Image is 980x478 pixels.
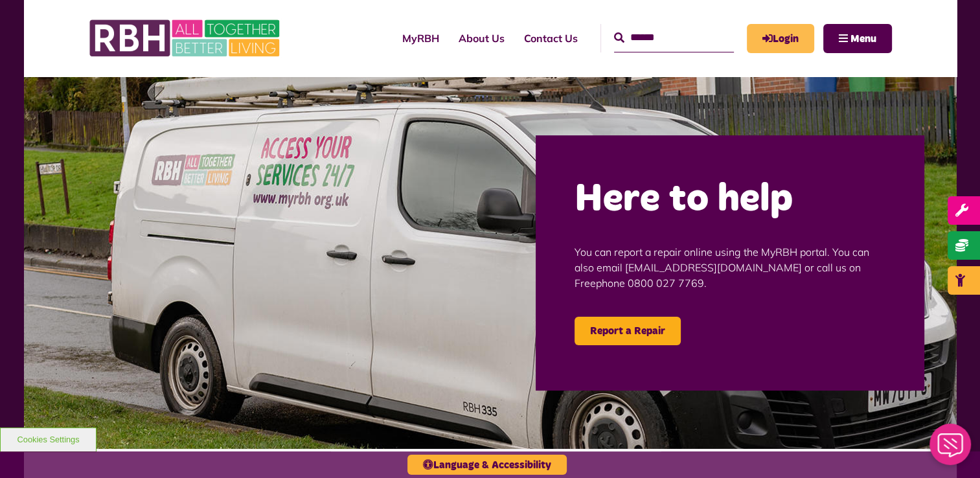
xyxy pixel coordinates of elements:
img: Repairs 6 [24,76,957,449]
a: MyRBH [747,24,814,53]
a: Contact Us [514,21,587,56]
img: RBH [89,13,283,63]
a: About Us [449,21,514,56]
h2: Here to help [575,174,885,225]
button: Navigation [823,24,892,53]
iframe: Netcall Web Assistant for live chat [922,420,980,478]
a: Report a Repair [575,317,681,345]
p: You can report a repair online using the MyRBH portal. You can also email [EMAIL_ADDRESS][DOMAIN_... [575,225,885,310]
button: Language & Accessibility [407,455,567,475]
a: MyRBH [393,21,449,56]
span: Menu [850,34,876,44]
